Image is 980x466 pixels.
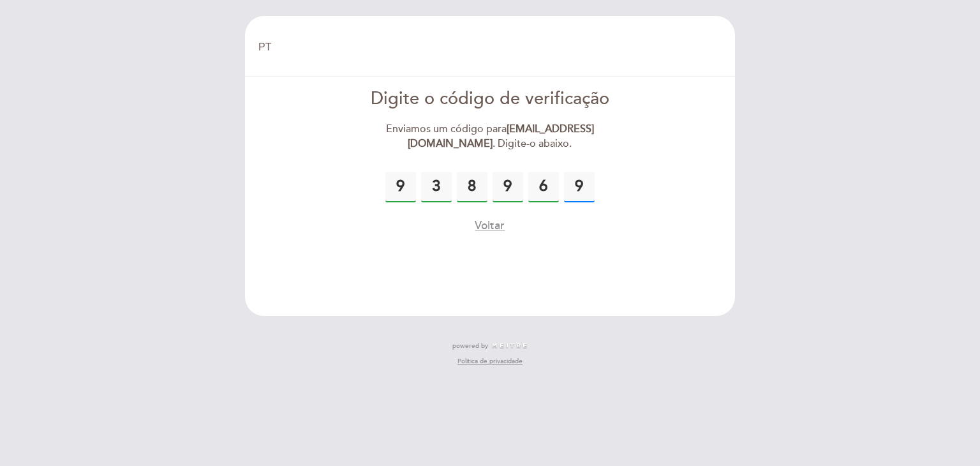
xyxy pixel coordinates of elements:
[491,343,528,349] img: MEITRE
[457,357,523,366] a: Política de privacidade
[421,172,452,202] input: 0
[385,172,416,202] input: 0
[493,172,523,202] input: 0
[564,172,595,202] input: 0
[452,342,488,350] span: powered by
[344,87,637,112] div: Digite o código de verificação
[457,172,487,202] input: 0
[408,123,594,150] strong: [EMAIL_ADDRESS][DOMAIN_NAME]
[475,218,505,234] button: Voltar
[452,342,528,350] a: powered by
[528,172,559,202] input: 0
[344,122,637,151] div: Enviamos um código para . Digite-o abaixo.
